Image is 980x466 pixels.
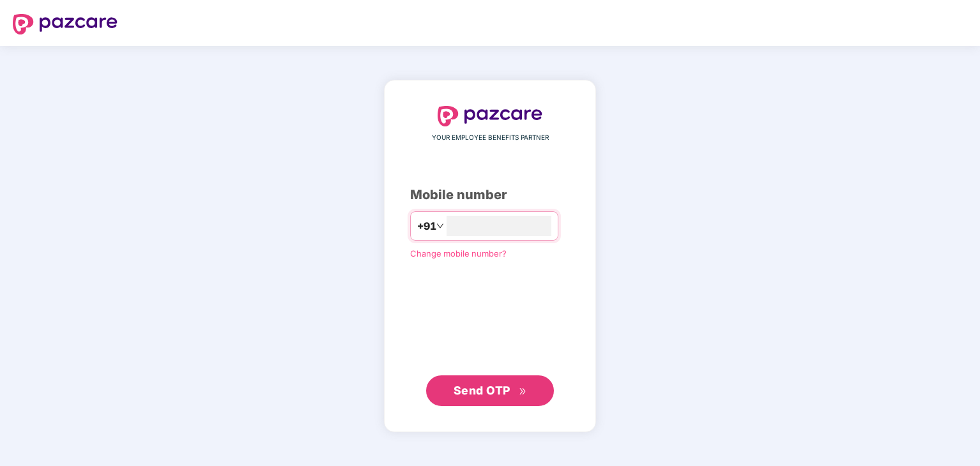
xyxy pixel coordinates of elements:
[426,375,554,406] button: Send OTPdouble-right
[454,384,510,397] span: Send OTP
[432,133,549,143] span: YOUR EMPLOYEE BENEFITS PARTNER
[410,248,507,259] a: Change mobile number?
[417,218,436,234] span: +91
[410,185,570,205] div: Mobile number
[519,387,527,396] span: double-right
[436,222,444,230] span: down
[438,106,542,126] img: logo
[13,14,118,34] img: logo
